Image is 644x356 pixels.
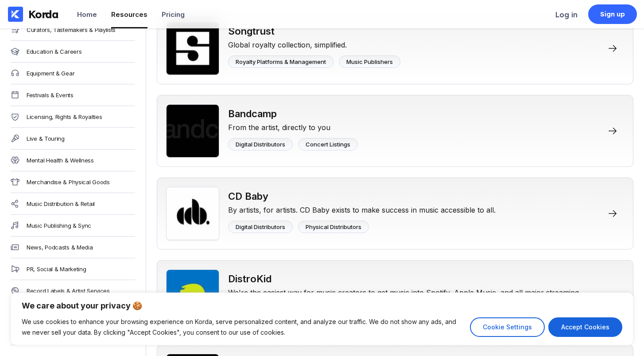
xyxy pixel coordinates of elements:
div: Live & Touring [27,135,65,142]
div: Licensing, Rights & Royalties [27,113,102,120]
div: Curators, Tastemakers & Playlists [27,26,116,33]
a: Licensing, Rights & Royalties [11,106,135,128]
p: We care about your privacy 🍪 [22,301,622,311]
div: Royalty Platforms & Management [236,58,326,65]
div: Home [77,10,97,19]
div: From the artist, directly to you [228,119,358,132]
div: Music Publishers [346,58,393,65]
div: Songtrust [228,25,400,37]
a: DistroKidDistroKidWe're the easiest way for music creators to get music into Spotify, Apple Music... [157,260,633,334]
div: Music Distribution & Retail [27,200,95,207]
div: CD Baby [228,190,496,202]
div: Korda [28,8,58,21]
div: PR, Social & Marketing [27,265,86,273]
img: CD Baby [166,187,219,240]
div: DistroKid [228,273,601,285]
img: DistroKid [166,269,219,323]
a: SongtrustSongtrustGlobal royalty collection, simplified.Royalty Platforms & ManagementMusic Publi... [157,12,633,84]
div: Log in [555,10,578,19]
div: Festivals & Events [27,91,74,99]
div: Global royalty collection, simplified. [228,37,400,49]
div: Equipment & Gear [27,70,74,77]
a: Music Publishing & Sync [11,215,135,237]
a: Merchandise & Physical Goods [11,171,135,193]
a: Equipment & Gear [11,63,135,84]
div: Physical Distributors [306,223,361,230]
div: News, Podcasts & Media [27,244,93,251]
div: Mental Health & Wellness [27,157,94,164]
div: Bandcamp [228,108,358,119]
a: Festivals & Events [11,84,135,106]
div: Pricing [162,10,185,19]
a: Live & Touring [11,128,135,150]
div: Digital Distributors [236,141,285,148]
div: Resources [111,10,147,19]
div: Concert Listings [306,141,350,148]
div: Sign up [600,10,625,19]
button: Cookie Settings [470,317,545,337]
a: News, Podcasts & Media [11,237,135,258]
a: Record Labels & Artist Services [11,280,135,302]
div: Digital Distributors [236,223,285,230]
button: Accept Cookies [548,317,622,337]
a: PR, Social & Marketing [11,258,135,280]
p: We use cookies to enhance your browsing experience on Korda, serve personalized content, and anal... [22,316,463,338]
div: Merchandise & Physical Goods [27,178,110,186]
a: Curators, Tastemakers & Playlists [11,19,135,41]
a: Music Distribution & Retail [11,193,135,215]
a: Sign up [588,4,637,24]
a: Education & Careers [11,41,135,63]
a: Mental Health & Wellness [11,150,135,171]
a: BandcampBandcampFrom the artist, directly to youDigital DistributorsConcert Listings [157,95,633,167]
img: Bandcamp [166,104,219,158]
div: Education & Careers [27,48,81,55]
div: Music Publishing & Sync [27,222,91,229]
a: CD BabyCD BabyBy artists, for artists. CD Baby exists to make success in music accessible to all.... [157,178,633,249]
img: Songtrust [166,22,219,75]
div: By artists, for artists. CD Baby exists to make success in music accessible to all. [228,202,496,214]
